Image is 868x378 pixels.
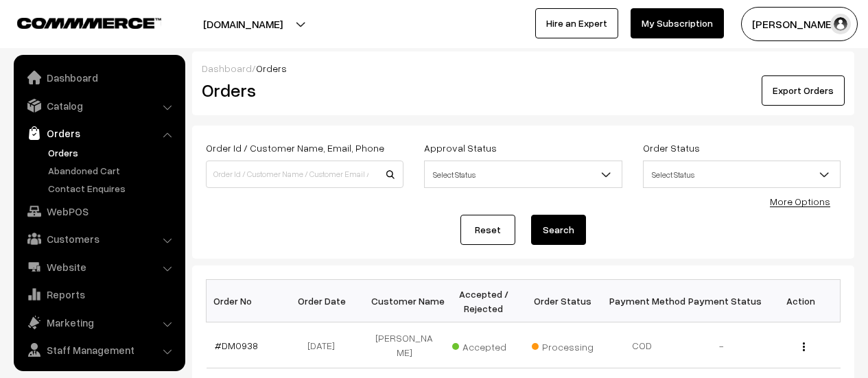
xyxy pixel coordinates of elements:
a: Reset [460,215,515,245]
img: Menu [803,342,805,351]
a: My Subscription [631,8,724,38]
a: Marketing [17,310,180,335]
a: Reports [17,282,180,307]
a: Dashboard [202,62,252,74]
button: Search [531,215,586,245]
a: More Options [770,196,830,207]
span: Select Status [424,161,622,188]
a: Dashboard [17,65,180,90]
img: COMMMERCE [17,18,161,28]
a: Abandoned Cart [45,163,180,178]
span: Processing [532,336,600,354]
td: [DATE] [285,322,365,368]
a: Contact Enquires [45,181,180,196]
a: Staff Management [17,338,180,362]
th: Payment Status [682,280,762,322]
td: COD [602,322,682,368]
th: Action [761,280,841,322]
td: - [682,322,762,368]
h2: Orders [202,80,402,101]
th: Order Date [285,280,365,322]
label: Order Status [643,141,700,155]
td: [PERSON_NAME] [365,322,445,368]
label: Approval Status [424,141,497,155]
button: Export Orders [762,75,845,106]
a: Orders [17,121,180,145]
div: / [202,61,845,75]
a: #DM0938 [215,340,258,351]
button: [PERSON_NAME] [741,7,858,41]
a: Catalog [17,93,180,118]
th: Order Status [524,280,603,322]
a: WebPOS [17,199,180,224]
span: Select Status [643,161,841,188]
th: Payment Method [602,280,682,322]
span: Select Status [644,163,840,187]
img: user [830,14,851,34]
span: Orders [256,62,287,74]
th: Order No [207,280,286,322]
a: COMMMERCE [17,14,137,30]
input: Order Id / Customer Name / Customer Email / Customer Phone [206,161,403,188]
a: Website [17,255,180,279]
th: Accepted / Rejected [444,280,524,322]
a: Orders [45,145,180,160]
label: Order Id / Customer Name, Email, Phone [206,141,384,155]
a: Hire an Expert [535,8,618,38]
button: [DOMAIN_NAME] [155,7,331,41]
span: Accepted [452,336,521,354]
span: Select Status [425,163,621,187]
th: Customer Name [365,280,445,322]
a: Customers [17,226,180,251]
